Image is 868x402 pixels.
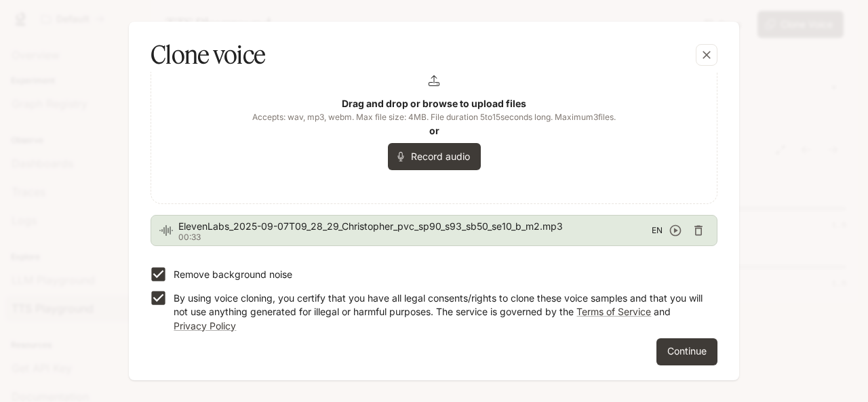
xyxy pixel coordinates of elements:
[174,292,707,332] p: By using voice cloning, you certify that you have all legal consents/rights to clone these voice ...
[174,320,236,331] a: Privacy Policy
[576,306,651,317] a: Terms of Service
[151,38,265,72] h5: Clone voice
[174,268,292,281] p: Remove background noise
[656,338,717,365] button: Continue
[178,220,652,233] span: ElevenLabs_2025-09-07T09_28_29_Christopher_pvc_sp90_s93_sb50_se10_b_m2.mp3
[429,125,439,136] b: or
[178,233,652,241] p: 00:33
[252,110,616,124] span: Accepts: wav, mp3, webm. Max file size: 4MB. File duration 5 to 15 seconds long. Maximum 3 files.
[388,143,481,170] button: Record audio
[652,224,663,237] span: EN
[342,98,526,109] b: Drag and drop or browse to upload files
